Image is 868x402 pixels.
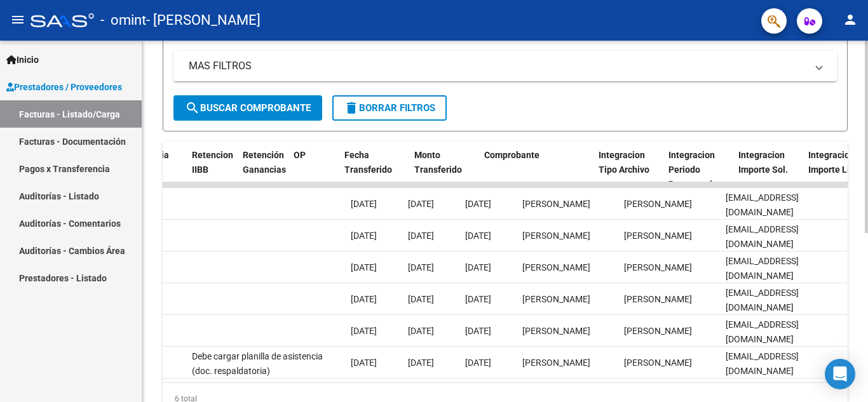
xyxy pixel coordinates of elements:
span: [DATE] [408,199,434,209]
span: Retención Ganancias [243,150,286,175]
datatable-header-cell: Fecha Transferido [339,142,409,198]
span: [PERSON_NAME] [624,358,692,368]
datatable-header-cell: Integracion Periodo Presentacion [663,142,733,198]
span: [PERSON_NAME] [624,262,692,272]
span: Borrar Filtros [344,102,435,114]
span: [DATE] [408,326,434,336]
mat-panel-title: MAS FILTROS [189,59,806,73]
span: [DATE] [465,358,491,368]
span: [PERSON_NAME] [522,326,590,336]
span: [PERSON_NAME] [522,199,590,209]
span: Integracion Importe Sol. [738,150,788,175]
mat-icon: search [185,100,200,116]
span: [PERSON_NAME] [522,231,590,241]
span: [DATE] [465,231,491,241]
span: [DATE] [408,262,434,272]
datatable-header-cell: Integracion Tipo Archivo [593,142,663,198]
span: Integracion Importe Liq. [808,150,857,175]
span: [DATE] [351,326,377,336]
span: [DATE] [465,199,491,209]
div: Open Intercom Messenger [825,359,855,389]
span: [DATE] [465,262,491,272]
span: [PERSON_NAME] [522,262,590,272]
span: [EMAIL_ADDRESS][DOMAIN_NAME] [726,288,799,312]
span: - omint [100,6,146,34]
mat-icon: person [843,12,858,27]
span: - [PERSON_NAME] [146,6,261,34]
span: [DATE] [408,231,434,241]
datatable-header-cell: Comprobante [479,142,593,198]
span: [DATE] [351,231,377,241]
mat-icon: delete [344,100,359,116]
span: Comprobante [484,150,539,160]
span: [EMAIL_ADDRESS][DOMAIN_NAME] [726,256,799,281]
span: [EMAIL_ADDRESS][DOMAIN_NAME] [726,319,799,344]
span: [DATE] [465,326,491,336]
span: [DATE] [408,294,434,304]
span: [DATE] [408,358,434,368]
span: Integracion Periodo Presentacion [668,150,722,189]
span: [DATE] [351,262,377,272]
mat-icon: menu [10,12,25,27]
button: Buscar Comprobante [173,95,322,121]
span: [PERSON_NAME] [624,294,692,304]
span: Fecha Transferido [344,150,392,175]
span: [PERSON_NAME] [522,294,590,304]
span: [DATE] [351,199,377,209]
span: Debe cargar planilla de asistencia (doc. respaldatoria) [192,351,323,376]
span: [PERSON_NAME] [624,231,692,241]
span: [DATE] [351,358,377,368]
span: Prestadores / Proveedores [6,80,122,94]
span: [EMAIL_ADDRESS][DOMAIN_NAME] [726,224,799,249]
span: [DATE] [351,294,377,304]
span: [PERSON_NAME] [624,326,692,336]
span: Integracion Tipo Archivo [599,150,649,175]
span: Buscar Comprobante [185,102,311,114]
span: [PERSON_NAME] [522,358,590,368]
datatable-header-cell: Integracion Importe Sol. [733,142,803,198]
datatable-header-cell: Monto Transferido [409,142,479,198]
span: OP [294,150,306,160]
span: Inicio [6,53,39,67]
datatable-header-cell: Retención Ganancias [238,142,288,198]
mat-expansion-panel-header: MAS FILTROS [173,51,837,81]
span: [DATE] [465,294,491,304]
span: Monto Transferido [414,150,462,175]
datatable-header-cell: Retencion IIBB [187,142,238,198]
span: [EMAIL_ADDRESS][DOMAIN_NAME] [726,192,799,217]
span: [EMAIL_ADDRESS][DOMAIN_NAME] [726,351,799,376]
button: Borrar Filtros [332,95,447,121]
datatable-header-cell: OP [288,142,339,198]
span: [PERSON_NAME] [624,199,692,209]
span: Retencion IIBB [192,150,233,175]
